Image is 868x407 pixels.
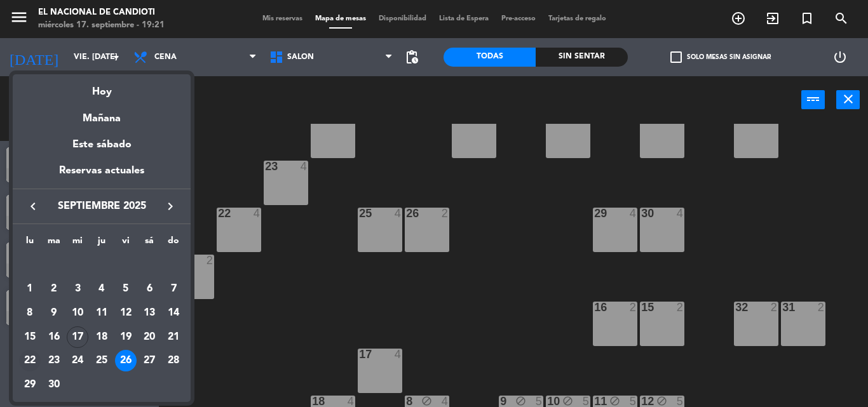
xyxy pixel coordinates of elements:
[115,326,137,348] div: 19
[43,350,65,371] div: 23
[18,373,42,397] td: 29 de septiembre de 2025
[25,199,41,214] i: keyboard_arrow_left
[161,234,186,253] th: domingo
[161,277,186,302] td: 7 de septiembre de 2025
[163,199,178,214] i: keyboard_arrow_right
[163,302,184,324] div: 14
[67,350,88,371] div: 24
[43,374,65,396] div: 30
[138,234,162,253] th: sábado
[18,301,42,325] td: 8 de septiembre de 2025
[161,325,186,349] td: 21 de septiembre de 2025
[13,101,191,127] div: Mañana
[67,302,88,324] div: 10
[90,234,114,253] th: jueves
[114,234,138,253] th: viernes
[139,350,160,371] div: 27
[139,326,160,348] div: 20
[138,325,162,349] td: 20 de septiembre de 2025
[163,350,184,371] div: 28
[114,277,138,302] td: 5 de septiembre de 2025
[43,302,65,324] div: 9
[19,350,41,371] div: 22
[90,301,114,325] td: 11 de septiembre de 2025
[138,301,162,325] td: 13 de septiembre de 2025
[163,278,184,300] div: 7
[19,374,41,396] div: 29
[65,301,90,325] td: 10 de septiembre de 2025
[90,349,114,373] td: 25 de septiembre de 2025
[13,127,191,163] div: Este sábado
[115,350,137,371] div: 26
[67,326,88,348] div: 17
[90,325,114,349] td: 18 de septiembre de 2025
[115,302,137,324] div: 12
[43,278,65,300] div: 2
[65,277,90,302] td: 3 de septiembre de 2025
[19,302,41,324] div: 8
[138,277,162,302] td: 6 de septiembre de 2025
[65,234,90,253] th: miércoles
[114,349,138,373] td: 26 de septiembre de 2025
[161,301,186,325] td: 14 de septiembre de 2025
[91,326,112,348] div: 18
[90,277,114,302] td: 4 de septiembre de 2025
[18,253,186,277] td: SEP.
[115,278,137,300] div: 5
[42,373,66,397] td: 30 de septiembre de 2025
[18,325,42,349] td: 15 de septiembre de 2025
[42,234,66,253] th: martes
[67,278,88,300] div: 3
[18,277,42,302] td: 1 de septiembre de 2025
[43,326,65,348] div: 16
[139,278,160,300] div: 6
[13,163,191,189] div: Reservas actuales
[42,301,66,325] td: 9 de septiembre de 2025
[139,302,160,324] div: 13
[91,302,112,324] div: 11
[114,301,138,325] td: 12 de septiembre de 2025
[44,198,159,215] span: septiembre 2025
[19,278,41,300] div: 1
[161,349,186,373] td: 28 de septiembre de 2025
[65,325,90,349] td: 17 de septiembre de 2025
[114,325,138,349] td: 19 de septiembre de 2025
[42,349,66,373] td: 23 de septiembre de 2025
[163,326,184,348] div: 21
[42,325,66,349] td: 16 de septiembre de 2025
[13,74,191,100] div: Hoy
[18,234,42,253] th: lunes
[42,277,66,302] td: 2 de septiembre de 2025
[65,349,90,373] td: 24 de septiembre de 2025
[18,349,42,373] td: 22 de septiembre de 2025
[91,278,112,300] div: 4
[22,198,44,215] button: keyboard_arrow_left
[91,350,112,371] div: 25
[159,198,182,215] button: keyboard_arrow_right
[138,349,162,373] td: 27 de septiembre de 2025
[19,326,41,348] div: 15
